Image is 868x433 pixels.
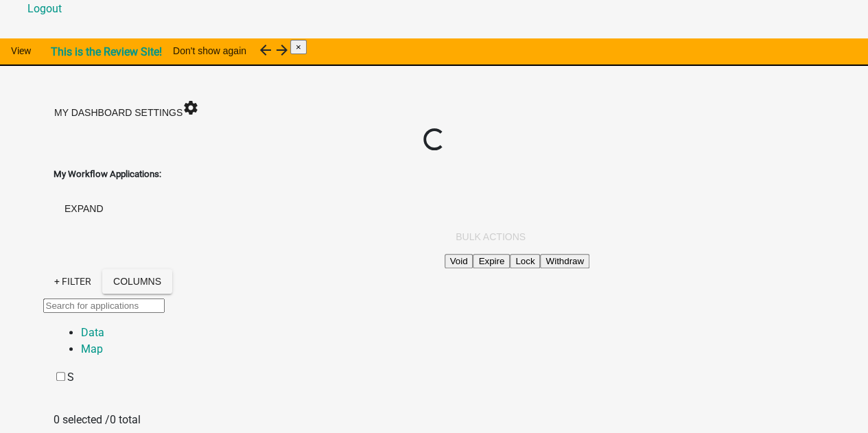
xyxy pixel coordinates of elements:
[27,2,62,15] a: Logout
[43,299,165,313] input: Search for applications
[81,326,104,339] a: Data
[43,269,102,294] a: + Filter
[540,254,589,268] button: Withdraw
[102,269,172,294] button: Columns
[54,412,815,428] div: 0 total
[183,100,199,116] i: settings
[473,254,510,268] button: Expire
[296,42,301,52] span: ×
[162,38,257,63] button: Don't show again
[257,42,274,58] i: arrow_back
[81,342,103,355] a: Map
[43,94,210,125] button: My Dashboard Settingssettings
[274,42,290,58] i: arrow_forward
[54,368,74,386] datatable-header-cell: Select
[445,254,473,268] button: Void
[54,196,115,221] button: expand
[445,253,815,269] div: Bulk Actions
[54,167,815,181] h5: My Workflow Applications:
[445,224,537,249] button: Bulk Actions
[51,45,162,58] strong: This is the Review Site!
[510,254,540,268] button: Lock
[54,107,183,118] span: My Dashboard Settings
[54,413,110,426] span: 0 selected /
[67,371,97,384] span: Select
[290,40,307,54] button: Close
